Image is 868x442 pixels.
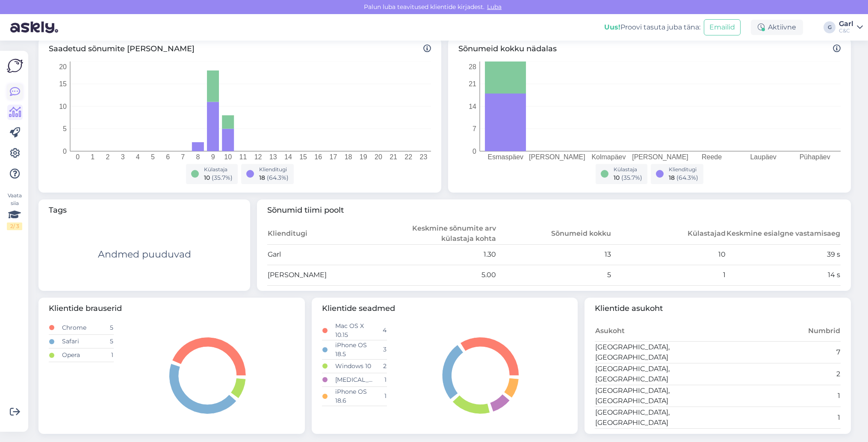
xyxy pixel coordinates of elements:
td: 1 [718,407,841,429]
td: 1 [374,373,387,386]
tspan: [PERSON_NAME] [632,153,688,161]
td: [GEOGRAPHIC_DATA], [GEOGRAPHIC_DATA] [595,342,717,363]
td: iPhone OS 18.6 [335,386,374,406]
button: Emailid [704,19,741,35]
tspan: 17 [330,153,337,161]
tspan: 2 [106,153,109,161]
td: 13 [496,244,611,265]
td: Garl [267,244,382,265]
tspan: 7 [472,125,476,132]
div: Proovi tasuta juba täna: [604,22,700,32]
div: 2 / 3 [7,222,22,230]
div: Klienditugi [259,166,289,173]
td: iPhone OS 18.5 [335,340,374,359]
td: 5 [101,321,114,335]
td: Opera [62,348,100,362]
div: Külastaja [614,166,642,173]
th: Keskmine esialgne vastamisaeg [726,223,841,245]
td: [GEOGRAPHIC_DATA], [GEOGRAPHIC_DATA] [595,385,717,407]
tspan: 28 [469,63,476,70]
tspan: 7 [181,153,185,161]
tspan: 3 [121,153,125,161]
tspan: 19 [360,153,367,161]
tspan: 21 [469,80,476,88]
tspan: 10 [59,102,67,110]
tspan: Kolmapäev [591,153,626,161]
td: 10 [611,244,726,265]
td: [PERSON_NAME] [267,265,382,285]
th: Asukoht [595,321,717,342]
tspan: 18 [345,153,352,161]
tspan: 22 [404,153,412,161]
tspan: 0 [472,147,476,155]
td: [GEOGRAPHIC_DATA], [GEOGRAPHIC_DATA] [595,407,717,429]
div: C&C [839,27,853,34]
tspan: 0 [76,153,80,161]
span: Tags [49,205,240,216]
span: Sõnumeid kokku nädalas [458,43,841,55]
span: ( 35.7 %) [621,174,642,181]
tspan: 8 [196,153,200,161]
td: Windows 10 [335,359,374,373]
tspan: 16 [314,153,322,161]
tspan: 1 [91,153,94,161]
img: Askly Logo [7,58,23,74]
tspan: 14 [469,102,476,110]
td: 5 [101,335,114,348]
span: Klientide brauserid [49,303,295,314]
td: 2 [374,359,387,373]
tspan: 23 [420,153,428,161]
td: 1 [718,385,841,407]
span: ( 64.3 %) [676,174,698,181]
tspan: 0 [63,147,67,155]
span: Klientide asukoht [595,303,841,314]
th: Külastajad [611,223,726,245]
div: Vaata siia [7,192,22,230]
span: 18 [669,174,675,181]
tspan: Pühapäev [800,153,830,161]
td: [GEOGRAPHIC_DATA], [GEOGRAPHIC_DATA] [595,363,717,385]
span: Klientide seadmed [322,303,568,314]
td: Mac OS X 10.15 [335,321,374,340]
td: Chrome [62,321,100,335]
td: 7 [718,342,841,363]
tspan: 20 [375,153,382,161]
td: 1.30 [382,244,496,265]
span: Sõnumid tiimi poolt [267,205,841,216]
tspan: 10 [224,153,232,161]
span: 10 [614,174,620,181]
a: GarlC&C [839,20,863,34]
tspan: 15 [299,153,307,161]
tspan: 13 [269,153,277,161]
tspan: 4 [136,153,140,161]
tspan: 5 [151,153,155,161]
td: 3 [374,340,387,359]
td: 1 [374,386,387,406]
div: Andmed puuduvad [98,247,191,261]
div: Klienditugi [669,166,698,173]
tspan: 11 [239,153,247,161]
div: G [824,21,836,33]
div: Garl [839,20,853,27]
th: Numbrid [718,321,841,342]
tspan: 21 [390,153,397,161]
td: 5.00 [382,265,496,285]
tspan: Esmaspäev [487,153,523,161]
td: 39 s [726,244,841,265]
tspan: 6 [166,153,170,161]
tspan: Reede [702,153,722,161]
span: ( 35.7 %) [212,174,233,181]
div: Aktiivne [751,20,803,35]
th: Klienditugi [267,223,382,245]
td: [MEDICAL_DATA] [335,373,374,386]
tspan: 20 [59,63,67,70]
span: 18 [259,174,265,181]
b: Uus! [604,23,620,31]
tspan: 12 [254,153,262,161]
td: 5 [496,265,611,285]
span: Luba [484,3,504,11]
tspan: [PERSON_NAME] [529,153,585,161]
span: ( 64.3 %) [267,174,289,181]
span: 10 [204,174,210,181]
tspan: Laupäev [750,153,776,161]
